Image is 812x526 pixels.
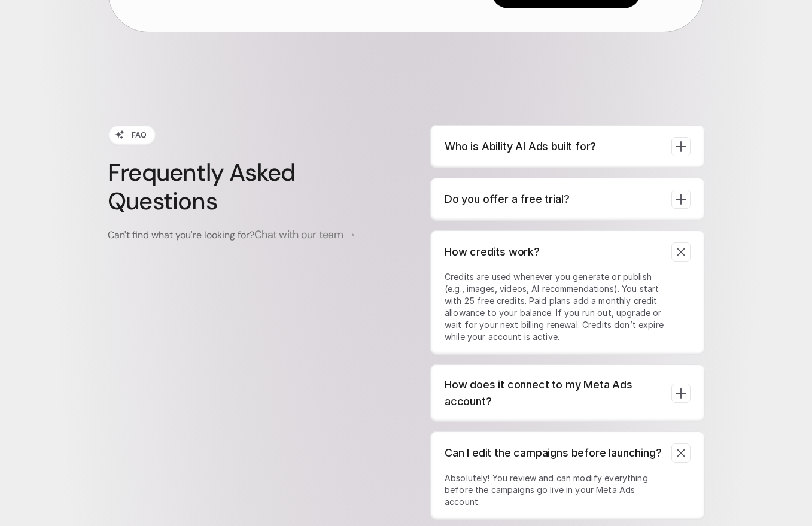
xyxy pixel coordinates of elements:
[254,227,356,241] span: Chat with our team →
[445,138,662,155] p: Who is Ability AI Ads built for?
[445,271,671,343] p: Credits are used whenever you generate or publish (e.g., images, videos, AI recommendations). You...
[132,129,147,141] p: FAQ
[445,191,662,208] p: Do you offer a free trial?
[108,157,382,215] h3: Frequently Asked Questions
[445,376,662,410] p: How does it connect to my Meta Ads account?
[445,244,662,260] p: How credits work?
[445,472,671,508] p: Absolutely! You review and can modify everything before the campaigns go live in your Meta Ads ac...
[108,227,382,242] p: Can't find what you're looking for?
[254,228,356,241] a: Chat with our team →
[445,445,662,461] p: Can I edit the campaigns before launching?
